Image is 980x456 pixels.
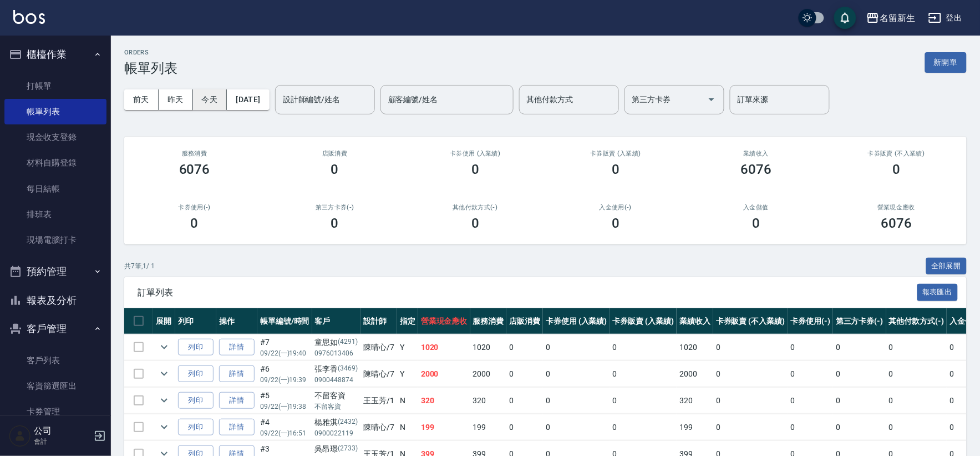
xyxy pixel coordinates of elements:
[34,437,90,447] p: 會計
[506,388,543,414] td: 0
[677,334,713,360] td: 1020
[315,428,358,438] p: 0900022119
[257,308,312,334] th: 帳單編號/時間
[4,99,106,124] a: 帳單列表
[925,57,967,67] a: 新開單
[917,284,958,301] button: 報表匯出
[315,443,358,455] div: 吳昂璟
[418,361,470,387] td: 2000
[886,334,947,360] td: 0
[260,402,309,412] p: 09/22 (一) 19:38
[506,334,543,360] td: 0
[543,414,610,440] td: 0
[397,414,418,440] td: N
[926,258,967,275] button: 全部展開
[338,337,358,348] p: (4291)
[418,414,470,440] td: 199
[677,414,713,440] td: 199
[227,89,269,110] button: [DATE]
[924,8,967,28] button: 登出
[178,339,214,356] button: 列印
[471,162,479,177] h3: 0
[257,414,312,440] td: #4
[219,339,255,356] a: 詳情
[418,388,470,414] td: 320
[418,334,470,360] td: 1020
[397,308,418,334] th: 指定
[925,52,967,73] button: 新開單
[257,361,312,387] td: #6
[833,388,886,414] td: 0
[713,361,788,387] td: 0
[34,425,90,437] h5: 公司
[260,375,309,385] p: 09/22 (一) 19:39
[788,414,834,440] td: 0
[156,339,172,355] button: expand row
[740,162,771,177] h3: 6076
[703,91,720,108] button: Open
[4,373,106,399] a: 客資篩選匯出
[338,443,358,455] p: (2733)
[917,287,958,297] a: 報表匯出
[558,150,672,157] h2: 卡券販賣 (入業績)
[312,308,361,334] th: 客戶
[612,216,620,231] h3: 0
[788,361,834,387] td: 0
[713,308,788,334] th: 卡券販賣 (不入業績)
[360,308,397,334] th: 設計師
[713,334,788,360] td: 0
[470,361,507,387] td: 2000
[4,202,106,227] a: 排班表
[193,89,227,110] button: 今天
[833,361,886,387] td: 0
[360,334,397,360] td: 陳晴心 /7
[506,361,543,387] td: 0
[543,361,610,387] td: 0
[886,388,947,414] td: 0
[257,334,312,360] td: #7
[471,216,479,231] h3: 0
[881,216,912,231] h3: 6076
[360,414,397,440] td: 陳晴心 /7
[418,204,532,211] h2: 其他付款方式(-)
[713,388,788,414] td: 0
[862,7,920,29] button: 名留新生
[4,257,106,286] button: 預約管理
[315,390,358,402] div: 不留客資
[260,428,309,438] p: 09/22 (一) 16:51
[219,365,255,383] a: 詳情
[610,388,677,414] td: 0
[4,40,106,69] button: 櫃檯作業
[159,89,193,110] button: 昨天
[543,308,610,334] th: 卡券使用 (入業績)
[610,361,677,387] td: 0
[834,7,856,29] button: save
[360,361,397,387] td: 陳晴心 /7
[543,388,610,414] td: 0
[752,216,760,231] h3: 0
[886,414,947,440] td: 0
[331,162,339,177] h3: 0
[558,204,672,211] h2: 入金使用(-)
[4,286,106,315] button: 報表及分析
[699,204,813,211] h2: 入金儲值
[470,414,507,440] td: 199
[788,388,834,414] td: 0
[397,334,418,360] td: Y
[677,388,713,414] td: 320
[886,361,947,387] td: 0
[833,308,886,334] th: 第三方卡券(-)
[278,150,392,157] h2: 店販消費
[506,308,543,334] th: 店販消費
[543,334,610,360] td: 0
[315,402,358,412] p: 不留客資
[124,49,177,56] h2: ORDERS
[418,150,532,157] h2: 卡券使用 (入業績)
[397,388,418,414] td: N
[156,365,172,382] button: expand row
[4,314,106,343] button: 客戶管理
[178,392,214,409] button: 列印
[138,150,251,157] h3: 服務消費
[175,308,216,334] th: 列印
[124,89,159,110] button: 前天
